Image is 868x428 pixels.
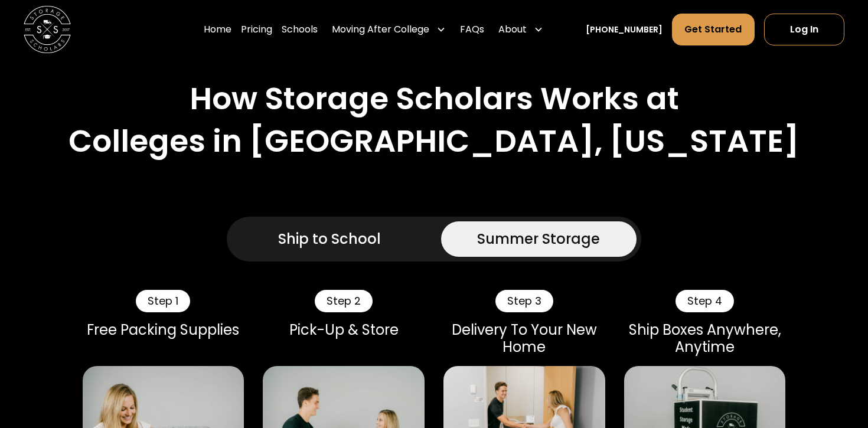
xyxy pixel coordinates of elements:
[332,22,429,37] div: Moving After College
[477,228,600,250] div: Summer Storage
[278,228,381,250] div: Ship to School
[443,322,605,356] div: Delivery To Your New Home
[68,123,800,160] h2: Colleges in [GEOGRAPHIC_DATA], [US_STATE]
[460,13,484,46] a: FAQs
[624,322,786,356] div: Ship Boxes Anywhere, Anytime
[764,14,844,45] a: Log In
[24,6,71,53] img: Storage Scholars main logo
[672,14,754,45] a: Get Started
[282,13,318,46] a: Schools
[586,24,663,36] a: [PHONE_NUMBER]
[263,322,425,339] div: Pick-Up & Store
[204,13,231,46] a: Home
[241,13,272,46] a: Pricing
[494,13,548,46] div: About
[190,80,679,117] h2: How Storage Scholars Works at
[495,290,553,312] div: Step 3
[676,290,734,312] div: Step 4
[315,290,373,312] div: Step 2
[498,22,527,37] div: About
[83,322,244,339] div: Free Packing Supplies
[136,290,190,312] div: Step 1
[327,13,451,46] div: Moving After College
